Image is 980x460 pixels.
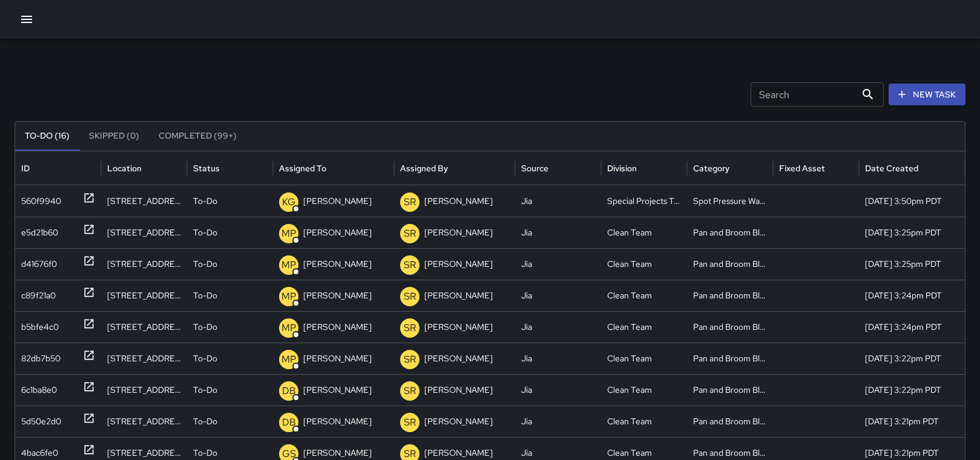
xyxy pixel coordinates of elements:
[404,195,416,209] p: SR
[859,343,965,374] div: 10/3/2025, 3:22pm PDT
[193,375,217,406] p: To-Do
[15,122,79,151] button: To-Do (16)
[279,163,326,174] div: Assigned To
[859,311,965,343] div: 10/3/2025, 3:24pm PDT
[303,312,372,343] p: [PERSON_NAME]
[424,406,493,437] p: [PERSON_NAME]
[607,163,637,174] div: Division
[687,374,773,406] div: Pan and Broom Block Faces
[859,217,965,248] div: 10/3/2025, 3:25pm PDT
[21,163,30,174] div: ID
[601,185,687,217] div: Special Projects Team
[515,185,601,217] div: Jia
[107,163,142,174] div: Location
[601,311,687,343] div: Clean Team
[601,248,687,280] div: Clean Team
[889,84,965,106] button: New Task
[404,289,416,304] p: SR
[515,248,601,280] div: Jia
[303,280,372,311] p: [PERSON_NAME]
[601,406,687,437] div: Clean Team
[859,280,965,311] div: 10/3/2025, 3:24pm PDT
[404,384,416,398] p: SR
[404,415,416,430] p: SR
[193,249,217,280] p: To-Do
[282,384,296,398] p: DB
[79,122,149,151] button: Skipped (0)
[282,195,295,209] p: KG
[21,249,57,280] div: d41676f0
[601,217,687,248] div: Clean Team
[193,217,217,248] p: To-Do
[101,374,187,406] div: 580 Pacific Avenue
[149,122,246,151] button: Completed (99+)
[404,258,416,272] p: SR
[303,375,372,406] p: [PERSON_NAME]
[687,311,773,343] div: Pan and Broom Block Faces
[687,280,773,311] div: Pan and Broom Block Faces
[424,249,493,280] p: [PERSON_NAME]
[193,406,217,437] p: To-Do
[400,163,448,174] div: Assigned By
[101,248,187,280] div: 45 Fremont Street
[687,217,773,248] div: Pan and Broom Block Faces
[281,321,296,335] p: MP
[21,406,61,437] div: 5d50e2d0
[303,217,372,248] p: [PERSON_NAME]
[101,217,187,248] div: 25 1st Street
[101,343,187,374] div: 99 Howard Street
[21,217,58,248] div: e5d21b60
[193,186,217,217] p: To-Do
[859,406,965,437] div: 10/3/2025, 3:21pm PDT
[515,217,601,248] div: Jia
[515,374,601,406] div: Jia
[282,415,296,430] p: DB
[101,185,187,217] div: 155 Montgomery Street
[281,258,296,272] p: MP
[101,311,187,343] div: 121 Spear Street
[687,343,773,374] div: Pan and Broom Block Faces
[21,186,61,217] div: 560f9940
[601,343,687,374] div: Clean Team
[521,163,548,174] div: Source
[101,406,187,437] div: 643 Merchant Street
[515,406,601,437] div: Jia
[687,185,773,217] div: Spot Pressure Washing
[193,312,217,343] p: To-Do
[21,280,56,311] div: c89f21a0
[101,280,187,311] div: 45 Beale Street
[303,343,372,374] p: [PERSON_NAME]
[693,163,729,174] div: Category
[424,280,493,311] p: [PERSON_NAME]
[404,321,416,335] p: SR
[601,374,687,406] div: Clean Team
[779,163,825,174] div: Fixed Asset
[281,289,296,304] p: MP
[515,343,601,374] div: Jia
[21,312,59,343] div: b5bfe4c0
[404,352,416,367] p: SR
[687,248,773,280] div: Pan and Broom Block Faces
[193,163,220,174] div: Status
[424,375,493,406] p: [PERSON_NAME]
[303,406,372,437] p: [PERSON_NAME]
[865,163,918,174] div: Date Created
[424,186,493,217] p: [PERSON_NAME]
[687,406,773,437] div: Pan and Broom Block Faces
[404,226,416,241] p: SR
[859,248,965,280] div: 10/3/2025, 3:25pm PDT
[21,375,57,406] div: 6c1ba8e0
[515,280,601,311] div: Jia
[281,226,296,241] p: MP
[859,185,965,217] div: 10/3/2025, 3:50pm PDT
[424,312,493,343] p: [PERSON_NAME]
[193,343,217,374] p: To-Do
[303,186,372,217] p: [PERSON_NAME]
[515,311,601,343] div: Jia
[281,352,296,367] p: MP
[859,374,965,406] div: 10/3/2025, 3:22pm PDT
[193,280,217,311] p: To-Do
[424,217,493,248] p: [PERSON_NAME]
[21,343,61,374] div: 82db7b50
[303,249,372,280] p: [PERSON_NAME]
